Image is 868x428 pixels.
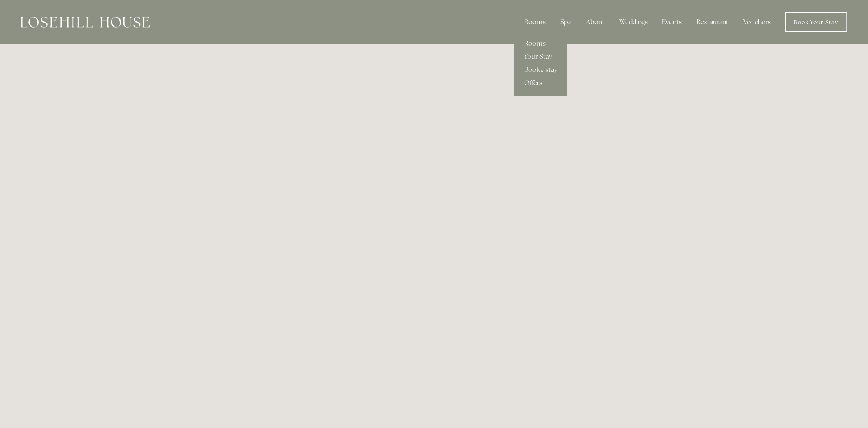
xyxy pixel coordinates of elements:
[785,12,847,32] a: Book Your Stay
[656,14,689,30] div: Events
[21,17,150,28] img: Losehill House
[690,14,736,30] div: Restaurant
[514,37,567,50] a: Rooms
[514,76,567,90] a: Offers
[580,14,611,30] div: About
[554,14,578,30] div: Spa
[613,14,654,30] div: Weddings
[514,50,567,63] a: Your Stay
[514,63,567,76] a: Book a stay
[737,14,778,30] a: Vouchers
[518,14,552,30] div: Rooms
